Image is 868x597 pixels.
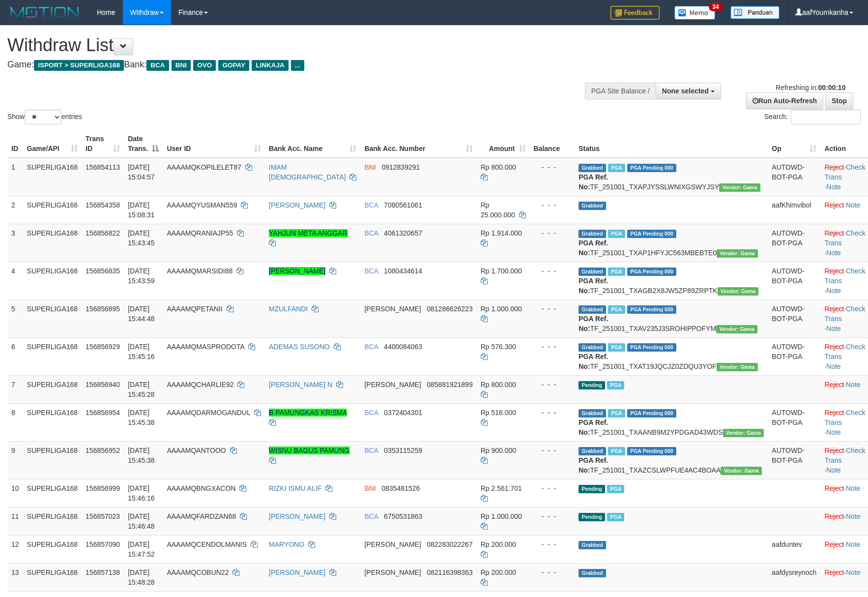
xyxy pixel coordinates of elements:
a: Reject [824,163,844,171]
span: Copy 4061320657 to clipboard [384,229,422,237]
span: BNI [172,60,191,71]
span: AAAAMQBNGXACON [167,484,235,492]
span: AAAAMQCHARLIE92 [167,381,233,388]
td: AUTOWD-BOT-PGA [768,337,820,375]
span: BCA [364,447,378,454]
a: Reject [824,409,844,417]
span: AAAAMQFARDZAN68 [167,512,236,520]
span: PGA Pending [627,164,676,172]
td: SUPERLIGA168 [23,224,82,262]
a: Reject [824,540,844,548]
a: Check Trans [824,163,865,181]
span: BCA [364,201,378,209]
td: SUPERLIGA168 [23,441,82,479]
td: 1 [7,158,23,196]
span: 156856822 [86,229,120,237]
span: [PERSON_NAME] [364,305,421,313]
a: Note [846,201,861,209]
span: [PERSON_NAME] [364,568,421,576]
span: Copy 0912839291 to clipboard [381,163,420,171]
span: [DATE] 15:46:48 [128,512,155,530]
td: 9 [7,441,23,479]
span: BCA [364,409,378,417]
span: Pending [579,513,605,521]
span: Rp 1.000.000 [481,512,522,520]
span: BNI [364,484,376,492]
span: 156857023 [86,512,120,520]
a: ADEMAS SUSONO [269,343,330,351]
b: PGA Ref. No: [579,353,608,370]
span: Grabbed [579,202,606,210]
span: BCA [364,229,378,237]
span: [DATE] 15:45:28 [128,381,155,398]
td: AUTOWD-BOT-PGA [768,158,820,196]
td: 11 [7,507,23,535]
div: - - - [534,342,571,352]
span: Rp 900.000 [481,447,516,454]
span: Pending [579,381,605,389]
td: SUPERLIGA168 [23,563,82,591]
span: Rp 200.000 [481,540,516,548]
span: AAAAMQRANIAJP55 [167,229,233,237]
span: Rp 25.000.000 [481,201,515,219]
td: TF_251001_TXAZCSLWPFUE4AC4BOAA [575,441,768,479]
b: PGA Ref. No: [579,239,608,257]
img: MOTION_logo.png [7,5,82,20]
span: Copy 6750531863 to clipboard [384,512,422,520]
strong: 00:00:10 [818,84,845,91]
span: LINKAJA [252,60,289,71]
span: Vendor URL: https://trx31.1velocity.biz [716,325,757,333]
td: SUPERLIGA168 [23,535,82,563]
span: Grabbed [579,569,606,577]
span: Marked by aafsoycanthlai [607,513,624,521]
a: Run Auto-Refresh [746,92,823,109]
a: Reject [824,381,844,388]
a: MZULFANDI [269,305,308,313]
span: None selected [662,87,709,95]
div: - - - [534,162,571,172]
span: [DATE] 15:48:28 [128,568,155,586]
span: 156856929 [86,343,120,351]
span: Copy 082283022267 to clipboard [427,540,472,548]
span: 156854113 [86,163,120,171]
span: AAAAMQDARMOGANDUL [167,409,250,417]
b: PGA Ref. No: [579,456,608,474]
span: Vendor URL: https://trx31.1velocity.biz [719,183,760,192]
h1: Withdraw List [7,35,569,55]
a: Reject [824,229,844,237]
a: Note [826,362,841,370]
span: [DATE] 15:08:31 [128,201,155,219]
span: Pending [579,485,605,493]
td: TF_251001_TXAT19JQCJZ0ZDQU3YOF [575,337,768,375]
span: ISPORT > SUPERLIGA168 [34,60,124,71]
span: Refreshing in: [776,84,845,91]
th: Op: activate to sort column ascending [768,130,820,158]
span: Copy 081286626223 to clipboard [427,305,472,313]
a: Reject [824,447,844,454]
a: Note [826,428,841,436]
th: Bank Acc. Name: activate to sort column ascending [265,130,360,158]
span: Marked by aafsoycanthlai [607,485,624,493]
a: Note [826,466,841,474]
span: PGA Pending [627,447,676,455]
div: - - - [534,511,571,521]
label: Show entries [7,110,82,124]
th: User ID: activate to sort column ascending [163,130,265,158]
div: - - - [534,483,571,493]
span: AAAAMQCOBUN22 [167,568,229,576]
th: Date Trans.: activate to sort column descending [124,130,163,158]
span: Marked by aafheankoy [607,381,624,389]
span: 156856940 [86,381,120,388]
span: 156856999 [86,484,120,492]
a: YAHJUN META ANGGAR [269,229,347,237]
a: Check Trans [824,343,865,360]
td: AUTOWD-BOT-PGA [768,262,820,299]
span: Copy 1080434614 to clipboard [384,267,422,275]
a: MARYONO [269,540,304,548]
span: Grabbed [579,230,606,238]
th: Trans ID: activate to sort column ascending [82,130,124,158]
span: Marked by aafsoycanthlai [608,230,625,238]
td: aafduntev [768,535,820,563]
span: Rp 1.700.000 [481,267,522,275]
div: - - - [534,228,571,238]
